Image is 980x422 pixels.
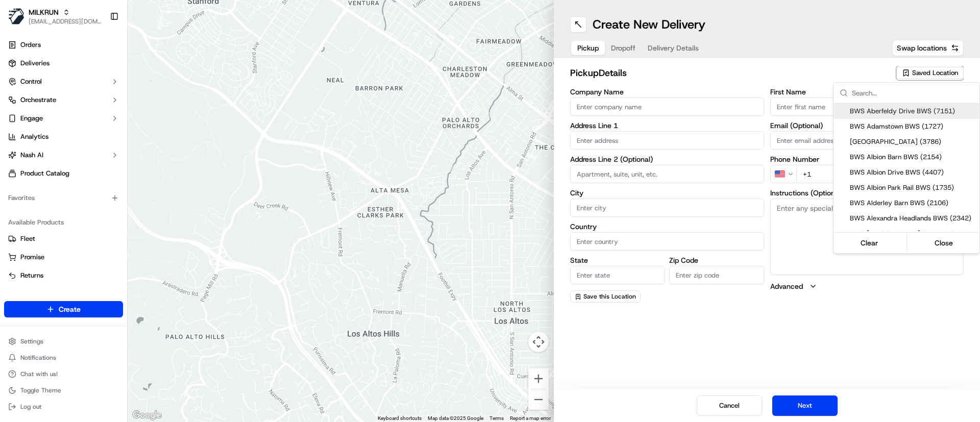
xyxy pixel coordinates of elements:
[850,153,975,162] span: BWS Albion Barn BWS (2154)
[850,137,975,146] span: [GEOGRAPHIC_DATA] (3786)
[850,122,975,131] span: BWS Adamstown BWS (1727)
[850,214,975,223] span: BWS Alexandra Headlands BWS (2342)
[835,236,904,250] button: Clear
[909,236,979,250] button: Close
[834,104,979,253] div: Suggestions
[852,83,973,103] input: Search...
[850,229,975,247] span: BWS [PERSON_NAME] Cove BWS (4102)
[850,183,975,192] span: BWS Albion Park Rail BWS (1735)
[850,168,975,177] span: BWS Albion Drive BWS (4407)
[850,198,975,208] span: BWS Alderley Barn BWS (2106)
[850,107,975,116] span: BWS Aberfeldy Drive BWS (7151)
